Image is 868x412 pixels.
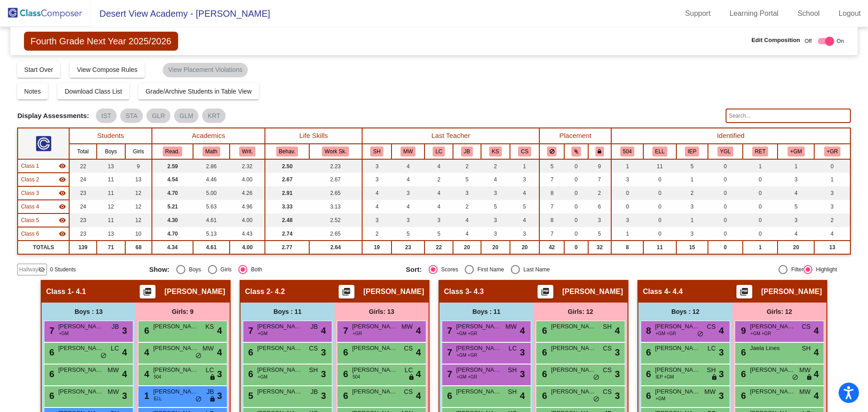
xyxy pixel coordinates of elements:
button: Start Over [17,62,61,78]
td: 2.91 [265,186,309,200]
button: Math [203,147,220,156]
a: School [790,6,827,21]
th: Girls [125,144,152,159]
td: 4 [481,173,510,186]
td: 6 [588,200,611,213]
td: 4 [778,186,814,200]
span: - 4.3 [469,287,484,296]
td: 3 [778,213,814,227]
td: 4.00 [230,173,265,186]
button: MW [401,147,415,156]
td: 9 [125,159,152,173]
td: 23 [69,227,97,241]
td: 1 [510,159,539,173]
td: 0 [708,241,743,254]
td: Jaidyn Zion - 4.4 [18,200,69,213]
div: Girls: 12 [533,303,627,321]
button: RET [752,147,769,156]
td: 0 [564,159,588,173]
td: 4.96 [230,200,265,213]
div: Girls: 9 [136,303,230,321]
td: 12 [125,213,152,227]
td: 3 [588,213,611,227]
span: Class 4 [643,287,668,296]
a: Logout [831,6,868,21]
mat-radio-group: Select an option [406,265,656,274]
td: TOTALS [18,241,69,254]
td: 2.50 [265,159,309,173]
td: 4 [453,213,481,227]
td: 20 [510,241,539,254]
td: 4.30 [152,213,193,227]
td: 139 [69,241,97,254]
td: 1 [743,241,778,254]
span: Download Class List [65,88,122,95]
th: English Language Learner [643,144,676,159]
td: 3.13 [309,200,362,213]
td: 0 [708,159,743,173]
div: Last Name [520,265,550,274]
span: On [837,37,844,45]
td: 13 [814,241,850,254]
td: 7 [539,227,564,241]
th: Karla Schuessler [481,144,510,159]
span: Class 3 [21,189,39,197]
td: 4 [392,173,425,186]
td: 4 [510,186,539,200]
td: 3 [425,213,453,227]
span: Class 4 [21,203,39,211]
span: Class 1 [21,162,39,170]
span: [PERSON_NAME] [363,287,424,296]
td: 5 [676,159,708,173]
td: 2.52 [309,213,362,227]
mat-icon: picture_as_pdf [341,287,352,300]
div: Boys : 11 [241,303,335,321]
td: 2.65 [309,186,362,200]
span: - 4.1 [71,287,86,296]
td: 4.46 [193,173,230,186]
td: 11 [643,159,676,173]
td: 13 [125,173,152,186]
td: 2 [362,227,392,241]
th: Julia Ballou 3.4 [453,144,481,159]
td: 15 [676,241,708,254]
button: SH [370,147,383,156]
td: 3.33 [265,200,309,213]
td: 0 [643,173,676,186]
button: +GR [824,147,841,156]
mat-chip: GLR [146,109,170,123]
div: Boys : 13 [42,303,136,321]
span: Edit Composition [751,36,800,45]
mat-icon: visibility [59,176,66,183]
td: 4 [425,186,453,200]
button: Read. [163,147,183,156]
mat-icon: visibility [59,217,66,224]
td: 4 [814,227,850,241]
td: 5 [510,200,539,213]
td: 7 [539,173,564,186]
td: 3 [481,213,510,227]
td: 5 [425,227,453,241]
td: 2 [676,186,708,200]
td: 4 [778,227,814,241]
th: Total [69,144,97,159]
div: Boys : 11 [439,303,533,321]
td: 3 [676,227,708,241]
span: [PERSON_NAME] [761,287,822,296]
span: Notes [24,88,41,95]
td: 10 [125,227,152,241]
td: 4.70 [152,186,193,200]
span: Hallway [19,265,38,274]
td: 4.00 [230,241,265,254]
span: Class 2 [245,287,270,296]
span: [PERSON_NAME] [562,287,623,296]
td: 0 [564,186,588,200]
td: 3 [453,186,481,200]
td: 4.00 [230,213,265,227]
td: 12 [97,200,125,213]
td: 42 [539,241,564,254]
td: 3 [362,159,392,173]
td: 3 [392,213,425,227]
span: Class 6 [21,230,39,238]
td: 0 [743,186,778,200]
